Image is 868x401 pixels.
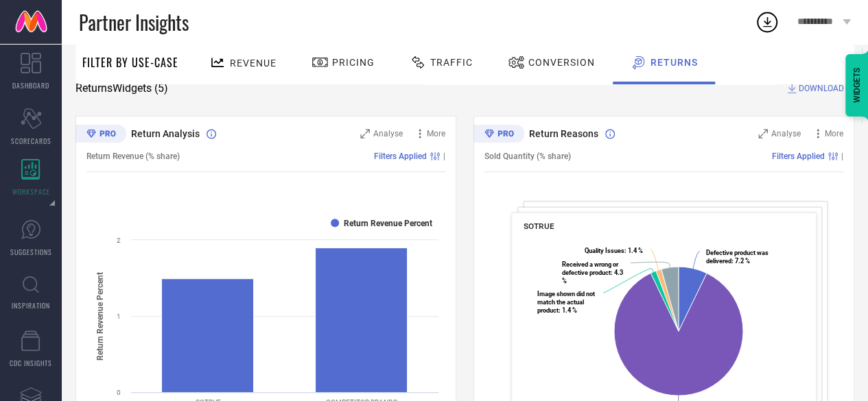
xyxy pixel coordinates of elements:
span: | [841,151,843,161]
tspan: Defective product was delivered [705,249,768,265]
span: DOWNLOAD [799,82,844,95]
span: More [825,129,843,138]
span: SUGGESTIONS [10,247,52,257]
span: SCORECARDS [11,136,51,146]
div: Open download list [755,10,779,34]
span: | [443,151,445,161]
span: Return Revenue (% share) [86,151,180,161]
tspan: Image shown did not match the actual product [537,290,595,314]
text: : 4.3 % [561,260,622,284]
span: SOTRUE [524,221,554,231]
text: Return Revenue Percent [344,219,432,228]
text: : 1.4 % [584,247,642,254]
div: Premium [473,125,524,145]
text: : 1.4 % [537,290,595,314]
span: Filters Applied [772,151,825,161]
span: Filters Applied [374,151,427,161]
span: Conversion [528,57,595,68]
span: Pricing [332,57,375,68]
text: 1 [117,313,121,320]
span: DASHBOARD [12,80,49,90]
span: INSPIRATION [12,300,50,311]
span: CDC INSIGHTS [10,358,52,368]
span: More [427,129,445,138]
tspan: Return Revenue Percent [95,271,105,360]
svg: Zoom [360,129,370,138]
span: Return Analysis [131,128,200,139]
span: WORKSPACE [12,186,50,197]
span: Partner Insights [79,8,189,36]
text: 0 [117,389,121,396]
svg: Zoom [758,129,768,138]
span: Traffic [430,57,473,68]
tspan: Quality Issues [584,247,624,254]
span: Filter By Use-Case [82,54,178,71]
span: Returns [650,57,698,68]
span: Analyse [771,129,801,138]
span: Returns Widgets ( 5 ) [75,82,168,95]
span: Analyse [373,129,403,138]
span: Revenue [230,58,277,69]
tspan: Received a wrong or defective product [561,260,618,276]
div: Premium [75,125,126,145]
text: 2 [117,236,121,244]
span: Sold Quantity (% share) [484,151,571,161]
text: : 7.2 % [705,249,768,265]
span: Return Reasons [529,128,598,139]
